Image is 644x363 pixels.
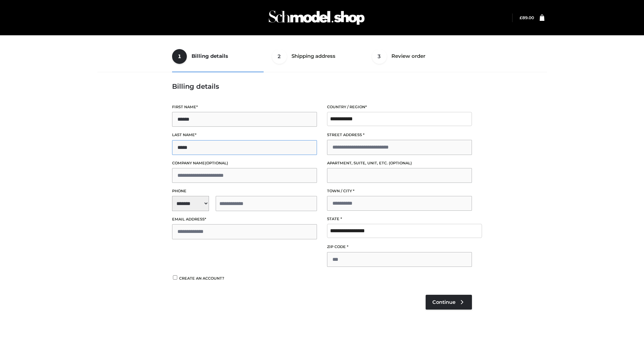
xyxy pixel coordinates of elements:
label: First name [172,104,317,110]
label: Phone [172,188,317,194]
span: (optional) [389,161,412,165]
span: Continue [432,299,455,305]
label: Town / City [327,188,472,194]
span: £ [520,15,522,20]
img: Schmodel Admin 964 [266,4,367,31]
a: Continue [426,295,472,310]
label: State [327,216,472,222]
a: £89.00 [520,15,534,20]
h3: Billing details [172,82,472,90]
span: Create an account? [179,276,224,281]
label: Country / Region [327,104,472,110]
label: Last name [172,132,317,138]
label: Company name [172,160,317,166]
span: (optional) [205,161,228,165]
input: Create an account? [172,275,178,280]
label: Apartment, suite, unit, etc. [327,160,472,166]
label: Street address [327,132,472,138]
label: ZIP Code [327,244,472,250]
bdi: 89.00 [520,15,534,20]
label: Email address [172,216,317,223]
